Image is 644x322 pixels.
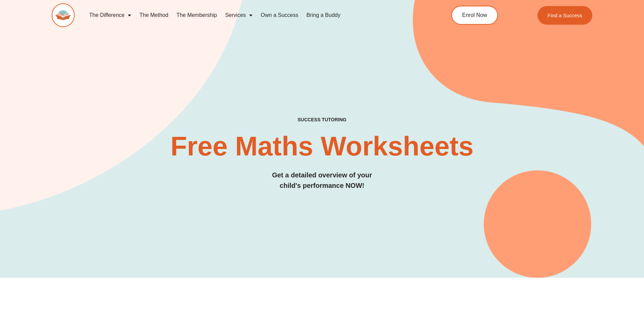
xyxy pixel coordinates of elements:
a: Bring a Buddy [302,7,344,23]
a: The Membership [172,7,221,23]
h4: SUCCESS TUTORING​ [52,117,593,123]
a: The Difference [85,7,136,23]
h2: Free Maths Worksheets​ [52,133,593,160]
a: The Method [135,7,172,23]
a: Services [221,7,257,23]
a: Find a Success [538,6,593,25]
span: Find a Success [548,13,582,18]
a: Own a Success [257,7,302,23]
a: Enrol Now [451,6,498,25]
nav: Menu [85,7,421,23]
span: Enrol Now [462,13,487,18]
h3: Get a detailed overview of your child's performance NOW! [52,170,593,191]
